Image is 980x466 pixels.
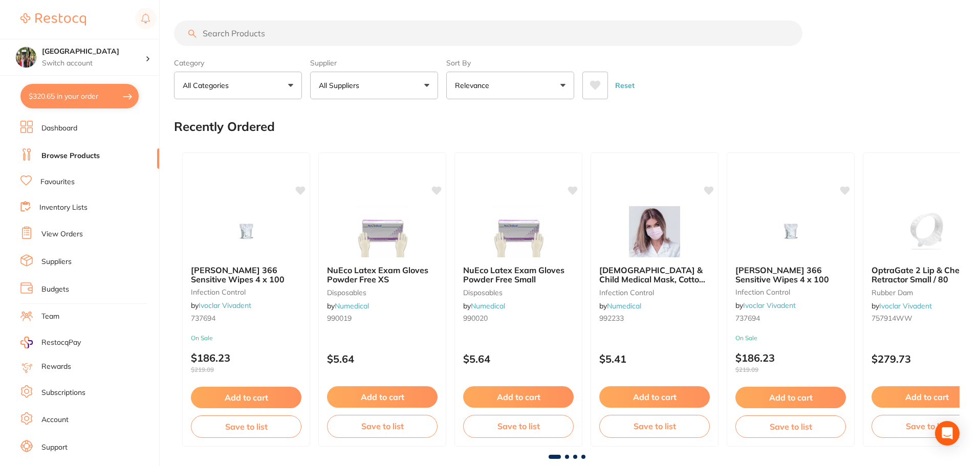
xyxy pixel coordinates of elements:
img: RestocqPay [20,337,33,348]
p: $186.23 [191,352,301,373]
a: Numedical [471,301,505,310]
span: by [191,301,251,310]
img: NuEco Latex Exam Gloves Powder Free Small [485,206,552,257]
button: Save to list [327,415,438,437]
button: Relevance [446,72,574,99]
button: $320.65 in your order [20,84,139,108]
a: Ivoclar Vivadent [743,301,796,310]
span: $219.09 [191,366,301,373]
button: Add to cart [735,387,846,408]
a: Restocq Logo [20,8,86,31]
b: NuEco Latex Exam Gloves Powder Free XS [327,265,438,284]
a: Ivoclar Vivadent [199,301,251,310]
a: Ivoclar Vivadent [879,301,932,310]
img: Durr FD 366 Sensitive Wipes 4 x 100 [757,206,824,257]
a: Team [41,312,59,322]
a: Numedical [607,301,641,310]
a: Rewards [41,362,71,372]
span: $219.09 [735,366,846,373]
label: Category [174,58,302,68]
small: 990019 [327,314,438,322]
img: NuEco Latex Exam Gloves Powder Free XS [349,206,416,257]
small: disposables [327,289,438,297]
span: RestocqPay [41,338,81,348]
img: Wanneroo Dental Centre [16,47,36,68]
img: Durr FD 366 Sensitive Wipes 4 x 100 [213,206,279,257]
button: Add to cart [327,386,438,408]
small: 992233 [599,314,710,322]
p: All Suppliers [319,80,363,91]
small: disposables [463,289,574,297]
button: Reset [612,72,638,99]
b: NuEco Latex Exam Gloves Powder Free Small [463,265,574,284]
button: Save to list [599,415,710,437]
span: by [599,301,641,310]
b: Lady & Child Medical Mask, Cotton Inner Layer, 3-Ply [599,265,710,284]
small: On Sale [735,335,846,342]
button: All Suppliers [310,72,438,99]
p: Switch account [42,58,145,69]
a: Favourites [40,177,75,187]
button: Save to list [463,415,574,437]
a: Numedical [335,301,369,310]
button: Add to cart [191,387,301,408]
p: $186.23 [735,352,846,373]
span: by [735,301,796,310]
small: infection control [191,288,301,296]
p: $5.64 [463,353,574,365]
a: Support [41,442,68,453]
label: Supplier [310,58,438,68]
p: All Categories [183,80,233,91]
b: Durr FD 366 Sensitive Wipes 4 x 100 [191,265,301,284]
a: Inventory Lists [39,203,88,213]
a: Budgets [41,284,69,295]
p: $5.64 [327,353,438,365]
a: Dashboard [41,123,77,134]
p: Relevance [455,80,493,91]
b: Durr FD 366 Sensitive Wipes 4 x 100 [735,265,846,284]
a: View Orders [41,229,83,239]
button: Save to list [191,415,301,438]
img: OptraGate 2 Lip & Cheek Retractor Small / 80 [894,206,960,257]
button: Save to list [735,415,846,438]
button: Add to cart [599,386,710,408]
a: RestocqPay [20,337,81,348]
small: infection control [735,288,846,296]
a: Account [41,415,69,425]
label: Sort By [446,58,574,68]
small: 737694 [191,314,301,322]
a: Subscriptions [41,388,85,398]
img: Restocq Logo [20,13,86,26]
span: by [463,301,505,310]
small: infection control [599,289,710,297]
a: Browse Products [41,151,100,161]
button: All Categories [174,72,302,99]
p: $5.41 [599,353,710,365]
small: On Sale [191,335,301,342]
button: Add to cart [463,386,574,408]
h2: Recently Ordered [174,120,275,134]
span: by [872,301,932,310]
input: Search Products [174,20,802,46]
a: Suppliers [41,257,72,267]
span: by [327,301,369,310]
small: 737694 [735,314,846,322]
div: Open Intercom Messenger [935,421,960,446]
img: Lady & Child Medical Mask, Cotton Inner Layer, 3-Ply [621,206,688,257]
small: 990020 [463,314,574,322]
h4: Wanneroo Dental Centre [42,47,145,57]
